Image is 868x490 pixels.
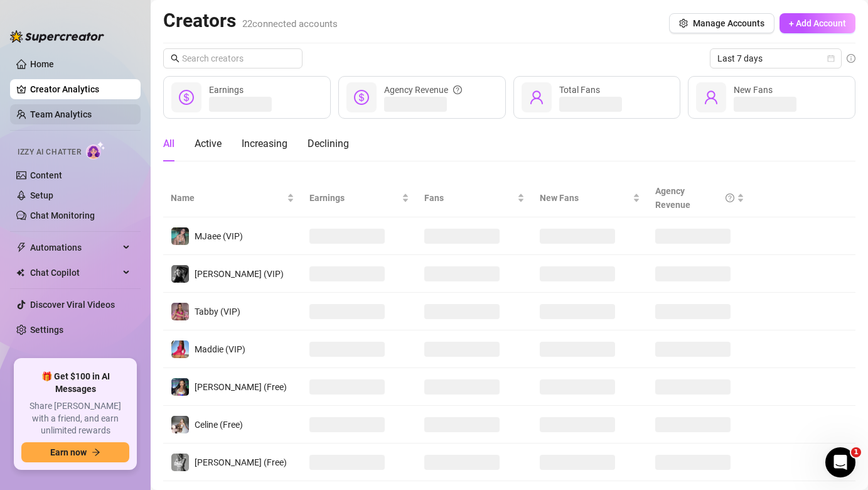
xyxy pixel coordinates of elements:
[30,170,62,180] a: Content
[209,85,244,95] span: Earnings
[559,85,600,95] span: Total Fans
[308,136,349,151] div: Declining
[704,90,719,105] span: user
[171,416,189,433] img: Celine (Free)
[424,191,515,205] span: Fans
[171,265,189,283] img: Kennedy (VIP)
[171,378,189,396] img: Maddie (Free)
[679,19,688,28] span: setting
[171,303,189,320] img: Tabby (VIP)
[195,269,284,279] span: [PERSON_NAME] (VIP)
[30,190,53,200] a: Setup
[726,184,734,212] span: question-circle
[195,344,245,354] span: Maddie (VIP)
[30,237,119,258] span: Automations
[717,49,834,68] span: Last 7 days
[302,179,417,217] th: Earnings
[195,382,287,392] span: [PERSON_NAME] (Free)
[163,9,338,33] h2: Creators
[16,242,26,253] span: thunderbolt
[242,18,338,30] span: 22 connected accounts
[354,90,369,105] span: dollar-circle
[179,90,194,105] span: dollar-circle
[30,300,115,310] a: Discover Viral Videos
[30,109,92,119] a: Team Analytics
[182,52,285,65] input: Search creators
[195,231,243,241] span: MJaee (VIP)
[532,179,648,217] th: New Fans
[30,263,119,283] span: Chat Copilot
[825,447,855,477] iframe: Intercom live chat
[734,85,773,95] span: New Fans
[171,227,189,245] img: MJaee (VIP)
[21,442,129,462] button: Earn nowarrow-right
[171,191,284,205] span: Name
[384,83,462,97] div: Agency Revenue
[92,448,100,457] span: arrow-right
[669,13,774,33] button: Manage Accounts
[16,268,24,277] img: Chat Copilot
[171,454,189,471] img: Kennedy (Free)
[18,146,81,158] span: Izzy AI Chatter
[195,457,287,467] span: [PERSON_NAME] (Free)
[195,136,222,151] div: Active
[847,54,855,63] span: info-circle
[50,447,87,457] span: Earn now
[163,136,174,151] div: All
[171,54,179,63] span: search
[540,191,630,205] span: New Fans
[529,90,544,105] span: user
[655,184,734,212] div: Agency Revenue
[30,59,54,69] a: Home
[242,136,287,151] div: Increasing
[30,325,63,335] a: Settings
[309,191,400,205] span: Earnings
[827,55,835,62] span: calendar
[195,307,240,317] span: Tabby (VIP)
[417,179,532,217] th: Fans
[195,420,243,430] span: Celine (Free)
[693,18,764,28] span: Manage Accounts
[30,79,131,99] a: Creator Analytics
[30,210,95,220] a: Chat Monitoring
[163,179,302,217] th: Name
[851,447,861,457] span: 1
[21,400,129,437] span: Share [PERSON_NAME] with a friend, and earn unlimited rewards
[10,30,104,43] img: logo-BBDzfeDw.svg
[789,18,846,28] span: + Add Account
[453,83,462,97] span: question-circle
[86,141,105,160] img: AI Chatter
[21,371,129,395] span: 🎁 Get $100 in AI Messages
[171,340,189,358] img: Maddie (VIP)
[780,13,855,33] button: + Add Account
